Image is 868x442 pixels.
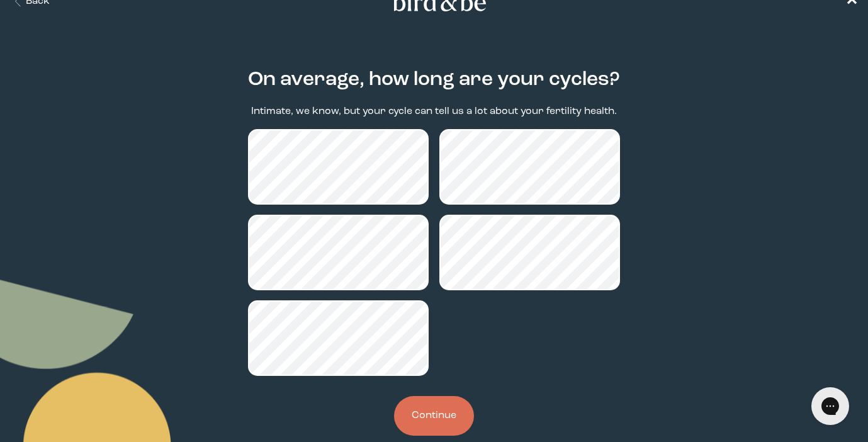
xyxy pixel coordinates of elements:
[251,105,617,119] p: Intimate, we know, but your cycle can tell us a lot about your fertility health.
[248,65,620,94] h2: On average, how long are your cycles?
[394,396,474,436] button: Continue
[805,383,855,429] iframe: Gorgias live chat messenger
